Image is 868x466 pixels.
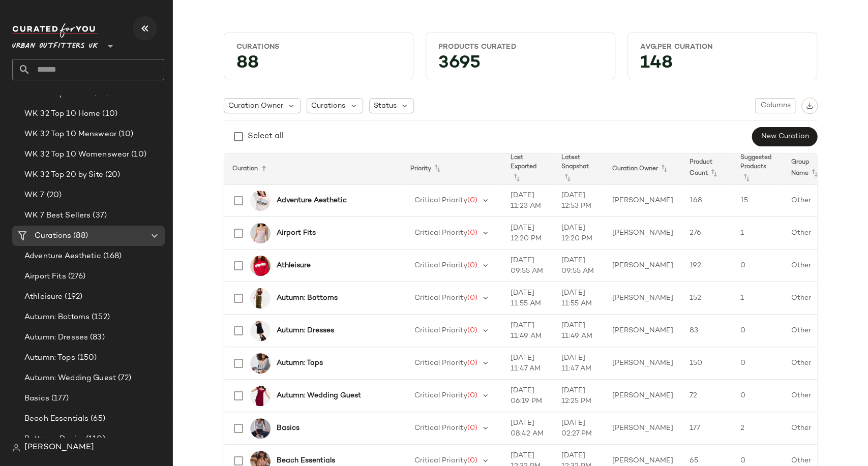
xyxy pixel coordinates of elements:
[604,153,681,184] th: Curation Owner
[24,433,84,445] span: Bottoms: Denim
[783,282,834,315] td: Other
[277,293,338,303] b: Autumn: Bottoms
[783,250,834,282] td: Other
[12,35,98,53] span: Urban Outfitters UK
[467,392,477,399] span: (0)
[467,359,477,367] span: (0)
[806,102,813,109] img: svg%3e
[732,347,783,380] td: 0
[24,442,94,454] span: [PERSON_NAME]
[604,184,681,217] td: [PERSON_NAME]
[414,457,467,464] span: Critical Priority
[277,423,300,433] b: Basics
[250,288,271,308] img: 0180382100726_036_a2
[277,195,347,206] b: Adventure Aesthetic
[228,56,409,75] div: 88
[604,347,681,380] td: [PERSON_NAME]
[681,250,732,282] td: 192
[467,424,477,432] span: (0)
[783,184,834,217] td: Other
[100,108,117,120] span: (10)
[502,315,553,347] td: [DATE] 11:49 AM
[414,294,467,302] span: Critical Priority
[277,228,316,238] b: Airport Fits
[88,413,105,425] span: (65)
[783,315,834,347] td: Other
[752,127,817,146] button: New Curation
[681,315,732,347] td: 83
[228,101,283,111] span: Curation Owner
[277,358,323,368] b: Autumn: Tops
[63,291,82,303] span: (192)
[24,149,129,161] span: WK 32 Top 10 Womenswear
[467,262,477,269] span: (0)
[502,347,553,380] td: [DATE] 11:47 AM
[24,413,88,425] span: Beach Essentials
[502,217,553,250] td: [DATE] 12:20 PM
[553,347,604,380] td: [DATE] 11:47 AM
[467,457,477,464] span: (0)
[732,217,783,250] td: 1
[84,433,105,445] span: (110)
[24,251,101,262] span: Adventure Aesthetic
[414,197,467,204] span: Critical Priority
[311,101,345,111] span: Curations
[414,229,467,237] span: Critical Priority
[502,412,553,445] td: [DATE] 08:42 AM
[89,312,110,323] span: (152)
[553,315,604,347] td: [DATE] 11:49 AM
[101,251,122,262] span: (168)
[681,347,732,380] td: 150
[277,325,334,336] b: Autumn: Dresses
[75,352,97,364] span: (150)
[414,359,467,367] span: Critical Priority
[732,315,783,347] td: 0
[414,392,467,399] span: Critical Priority
[467,327,477,334] span: (0)
[277,260,311,271] b: Athleisure
[681,184,732,217] td: 168
[438,42,603,52] div: Products Curated
[71,230,88,242] span: (88)
[783,217,834,250] td: Other
[732,282,783,315] td: 1
[467,294,477,302] span: (0)
[604,380,681,412] td: [PERSON_NAME]
[103,169,121,181] span: (20)
[24,291,63,303] span: Athleisure
[12,444,20,452] img: svg%3e
[250,256,271,276] img: 0117347820152_060_a2
[24,312,89,323] span: Autumn: Bottoms
[783,347,834,380] td: Other
[604,412,681,445] td: [PERSON_NAME]
[91,210,107,222] span: (37)
[553,282,604,315] td: [DATE] 11:55 AM
[681,380,732,412] td: 72
[250,353,271,374] img: 0113265640374_004_a2
[414,424,467,432] span: Critical Priority
[414,327,467,334] span: Critical Priority
[681,153,732,184] th: Product Count
[35,230,71,242] span: Curations
[783,412,834,445] td: Other
[604,315,681,347] td: [PERSON_NAME]
[24,332,88,344] span: Autumn: Dresses
[374,101,397,111] span: Status
[502,153,553,184] th: Last Exported
[681,412,732,445] td: 177
[502,380,553,412] td: [DATE] 06:19 PM
[88,332,105,344] span: (83)
[640,42,804,52] div: Avg.per Curation
[24,393,49,405] span: Basics
[755,98,795,113] button: Columns
[502,250,553,282] td: [DATE] 09:55 AM
[250,223,271,243] img: 0148265640359_066_a2
[24,352,75,364] span: Autumn: Tops
[24,129,116,140] span: WK 32 Top 10 Menswear
[732,412,783,445] td: 2
[277,390,361,401] b: Autumn: Wedding Guest
[632,56,813,75] div: 148
[783,380,834,412] td: Other
[224,153,402,184] th: Curation
[760,102,790,110] span: Columns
